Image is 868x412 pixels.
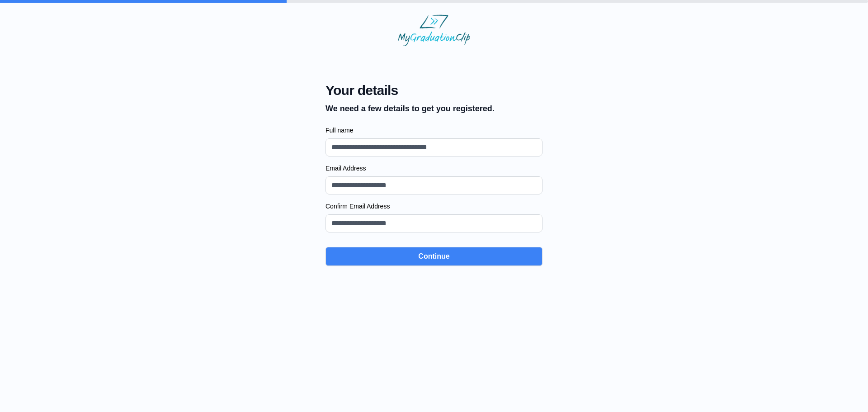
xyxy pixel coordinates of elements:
[398,14,470,46] img: MyGraduationClip
[325,102,495,115] p: We need a few details to get you registered.
[325,164,542,173] label: Email Address
[325,247,542,266] button: Continue
[325,202,542,211] label: Confirm Email Address
[325,126,542,135] label: Full name
[325,82,495,99] span: Your details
